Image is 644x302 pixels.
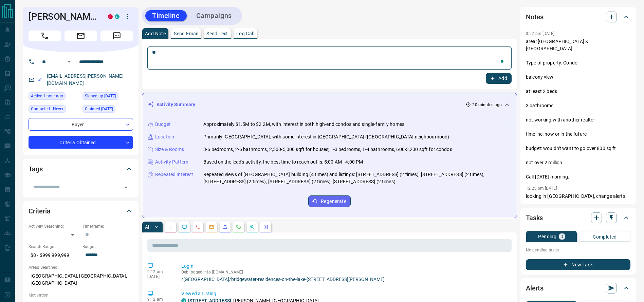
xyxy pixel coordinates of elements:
[155,171,193,178] p: Repeated Interest
[181,270,509,275] p: Deb logged into [DOMAIN_NAME]
[29,292,133,298] p: Motivation:
[526,12,544,22] h2: Notes
[195,224,201,230] svg: Calls
[155,158,188,166] p: Activity Pattern
[31,93,63,99] span: Active 1 hour ago
[250,224,255,230] svg: Opportunities
[526,283,544,294] h2: Alerts
[29,31,61,41] span: Call
[29,118,133,131] div: Buyer
[100,31,133,41] span: Message
[115,14,119,19] div: condos.ca
[29,244,79,250] p: Search Range:
[147,297,171,302] p: 9:12 am
[121,183,131,192] button: Open
[147,269,171,274] p: 9:12 am
[147,274,171,279] p: [DATE]
[29,164,42,174] h2: Tags
[472,102,502,108] p: 20 minutes ago
[152,50,507,67] textarea: To enrich screen reader interactions, please activate Accessibility in Grammarly extension settings
[181,277,509,282] a: /[GEOGRAPHIC_DATA]/bridgewater-residences-on-the-lake-[STREET_ADDRESS][PERSON_NAME]
[82,244,133,250] p: Budget:
[168,224,173,230] svg: Notes
[209,224,214,230] svg: Emails
[157,101,195,108] p: Activity Summary
[145,31,166,36] p: Add Note
[526,9,630,25] div: Notes
[85,106,113,112] span: Claimed [DATE]
[29,203,133,219] div: Criteria
[65,58,73,66] button: Open
[526,186,557,191] p: 12:25 pm [DATE]
[236,224,241,230] svg: Requests
[560,234,563,239] p: 0
[29,250,79,261] p: $8 - $999,999,999
[29,136,133,149] div: Criteria Obtained
[65,31,97,41] span: Email
[486,73,512,84] button: Add
[263,224,269,230] svg: Agent Actions
[203,158,363,166] p: Based on the lead's activity, the best time to reach out is: 5:00 AM - 4:00 PM
[155,146,184,153] p: Size & Rooms
[145,10,187,21] button: Timeline
[526,31,555,36] p: 3:52 pm [DATE]
[526,193,630,200] p: looking in [GEOGRAPHIC_DATA], change alerts
[29,11,98,22] h1: [PERSON_NAME]
[155,121,171,128] p: Budget
[145,225,150,229] p: All
[148,98,511,111] div: Activity Summary20 minutes ago
[82,92,133,102] div: Thu Mar 16 2017
[526,245,630,255] p: No pending tasks
[29,206,51,216] h2: Criteria
[526,212,543,223] h2: Tasks
[203,171,511,185] p: Repeated views of [GEOGRAPHIC_DATA] building (4 times) and listings: [STREET_ADDRESS] (2 times), ...
[82,105,133,115] div: Tue Nov 09 2021
[85,93,116,99] span: Signed up [DATE]
[236,31,254,36] p: Log Call
[189,10,239,21] button: Campaigns
[308,195,351,207] button: Regenerate
[155,133,174,140] p: Location
[526,259,630,270] button: New Task
[29,264,133,270] p: Areas Searched:
[31,106,63,112] span: Contacted - Never
[29,161,133,177] div: Tags
[203,133,449,140] p: Primarily [GEOGRAPHIC_DATA], with some interest in [GEOGRAPHIC_DATA] ([GEOGRAPHIC_DATA] neighbour...
[82,223,133,229] p: Timeframe:
[181,290,509,297] p: Viewed a Listing
[222,224,228,230] svg: Listing Alerts
[181,263,509,270] p: Login
[182,224,187,230] svg: Lead Browsing Activity
[203,146,452,153] p: 3-6 bedrooms, 2-6 bathrooms, 2,500-5,000 sqft for houses; 1-3 bedrooms, 1-4 bathrooms, 600-3,200 ...
[29,270,133,289] p: [GEOGRAPHIC_DATA], [GEOGRAPHIC_DATA], [GEOGRAPHIC_DATA]
[29,223,79,229] p: Actively Searching:
[203,121,404,128] p: Approximately $1.5M to $2.2M, with interest in both high-end condos and single-family homes
[206,31,228,36] p: Send Text
[538,234,556,239] p: Pending
[526,280,630,296] div: Alerts
[593,234,617,239] p: Completed
[526,210,630,226] div: Tasks
[47,73,124,86] a: [EMAIL_ADDRESS][PERSON_NAME][DOMAIN_NAME]
[29,92,79,102] div: Tue Oct 14 2025
[108,14,113,19] div: property.ca
[37,77,42,82] svg: Email Verified
[526,38,630,181] p: area: [GEOGRAPHIC_DATA] & [GEOGRAPHIC_DATA] Type of property: Condo balcony view at least 2 beds ...
[174,31,198,36] p: Send Email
